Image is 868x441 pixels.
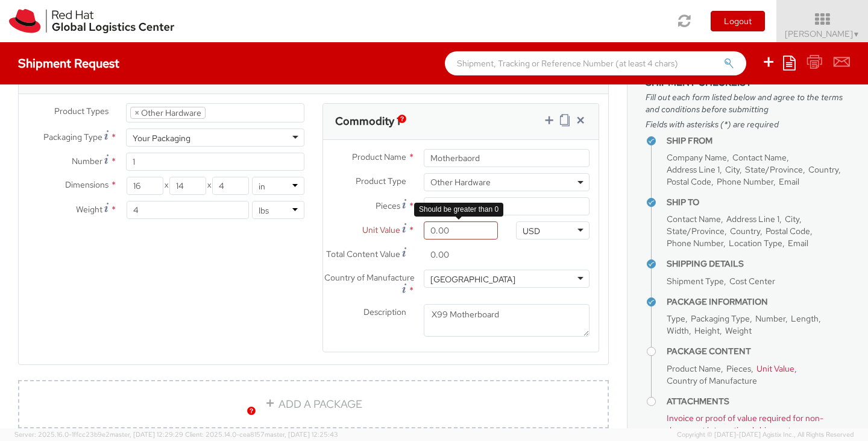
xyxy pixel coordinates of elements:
span: Address Line 1 [667,164,720,175]
span: master, [DATE] 12:25:43 [265,430,338,439]
span: Shipment Type [667,276,724,287]
span: Packaging Type [691,313,750,324]
span: State/Province [745,164,803,175]
span: × [134,107,139,118]
span: Postal Code [766,226,810,236]
span: Width [667,325,689,336]
span: Description [363,306,406,317]
span: Email [788,238,808,249]
span: Phone Number [667,238,723,249]
span: Phone Number [717,176,773,187]
span: Product Type [356,176,406,186]
li: Other Hardware [130,107,206,119]
div: [GEOGRAPHIC_DATA] [430,273,515,285]
span: X [206,177,212,195]
span: Country [730,226,760,236]
span: [PERSON_NAME] [785,28,860,39]
div: USD [523,225,540,237]
span: Other Hardware [424,173,590,191]
h4: Package Information [667,297,850,306]
a: ADD A PACKAGE [18,380,609,428]
span: Company Name [667,152,727,163]
span: Server: 2025.16.0-1ffcc23b9e2 [14,430,183,439]
span: ▼ [853,30,860,39]
span: Type [667,313,685,324]
div: Your Packaging [133,132,190,144]
span: Weight [76,204,102,215]
span: City [785,214,799,224]
span: Pieces [376,200,400,211]
h4: Shipping Details [667,259,850,268]
button: Logout [711,11,765,31]
h4: Attachments [667,397,850,406]
span: Location Type [729,238,782,249]
span: Address Line 1 [726,214,779,224]
span: Pieces [726,363,751,374]
span: Fields with asterisks (*) are required [646,118,850,130]
span: Contact Name [667,214,721,224]
span: master, [DATE] 12:29:29 [110,430,183,439]
span: Product Name [667,363,721,374]
span: Contact Name [732,152,787,163]
h3: Shipment Checklist [646,77,850,88]
span: Email [779,176,799,187]
input: Length [127,177,163,195]
span: Dimensions [65,179,108,190]
span: Number [755,313,785,324]
span: Client: 2025.14.0-cea8157 [185,430,338,439]
input: 0.00 [424,221,497,240]
span: Copyright © [DATE]-[DATE] Agistix Inc., All Rights Reserved [677,430,854,440]
h4: Package Content [667,347,850,356]
span: City [725,164,740,175]
span: Country of Manufacture [667,375,757,386]
input: Height [212,177,249,195]
input: Width [169,177,206,195]
img: rh-logistics-00dfa346123c4ec078e1.svg [9,9,174,33]
span: Country of Manufacture [324,272,415,283]
span: Cost Center [729,276,775,287]
span: State/Province [667,226,725,236]
span: Other Hardware [430,177,583,188]
span: Product Types [54,106,108,116]
h4: Shipment Request [18,57,119,70]
span: Weight [725,325,752,336]
span: Unit Value [362,224,400,235]
span: Height [694,325,720,336]
span: Unit Value [756,363,794,374]
span: Number [72,156,102,167]
span: Invoice or proof of value required for non-document international shipments [667,413,823,436]
h4: Ship From [667,136,850,145]
span: Country [808,164,838,175]
div: Should be greater than 0 [414,203,503,217]
span: Length [791,313,819,324]
span: Postal Code [667,176,711,187]
span: X [163,177,169,195]
input: Shipment, Tracking or Reference Number (at least 4 chars) [445,51,746,75]
h3: Commodity 1 [335,115,400,127]
span: Total Content Value [326,249,400,259]
span: Product Name [352,151,406,162]
h4: Ship To [667,198,850,207]
span: Packaging Type [43,132,102,142]
span: Fill out each form listed below and agree to the terms and conditions before submitting [646,91,850,115]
